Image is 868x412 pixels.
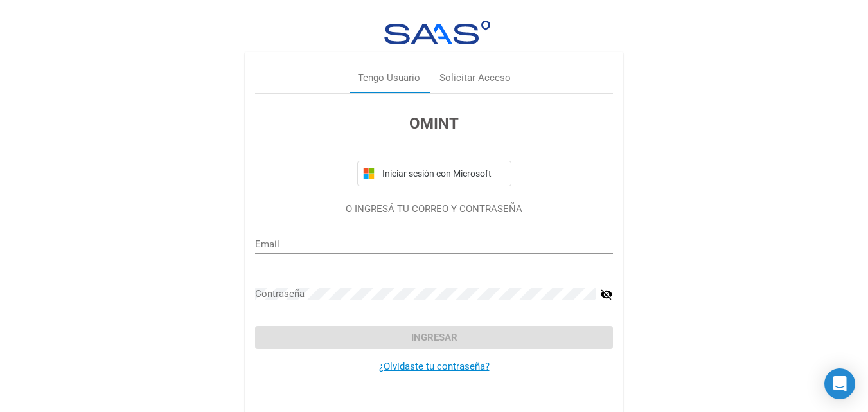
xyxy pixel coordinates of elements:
[824,368,855,399] div: Open Intercom Messenger
[255,326,613,349] button: Ingresar
[380,168,506,179] span: Iniciar sesión con Microsoft
[379,361,490,372] a: ¿Olvidaste tu contraseña?
[357,161,511,186] button: Iniciar sesión con Microsoft
[600,287,613,302] mat-icon: visibility_off
[255,112,613,135] h3: OMINT
[439,71,511,85] div: Solicitar Acceso
[255,202,613,217] p: O INGRESÁ TU CORREO Y CONTRASEÑA
[411,332,457,343] span: Ingresar
[358,71,420,85] div: Tengo Usuario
